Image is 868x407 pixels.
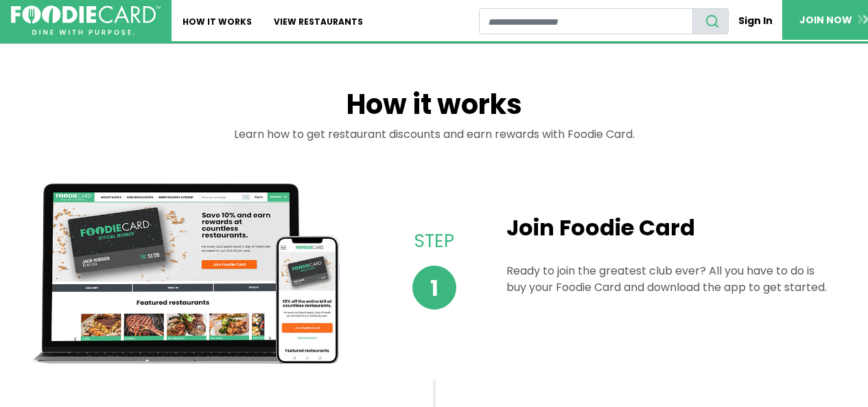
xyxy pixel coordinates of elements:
img: FoodieCard; Eat, Drink, Save, Donate [11,5,161,36]
input: restaurant search [479,8,692,34]
a: Sign In [729,8,782,34]
h1: How it works [23,88,846,126]
button: search [692,8,729,34]
div: Learn how to get restaurant discounts and earn rewards with Foodie Card. [23,126,846,159]
span: 1 [412,266,456,310]
h2: Join Foodie Card [506,215,836,241]
p: Ready to join the greatest club ever? All you have to do is buy your Foodie Card and download the... [506,263,836,296]
p: Step [401,228,467,255]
